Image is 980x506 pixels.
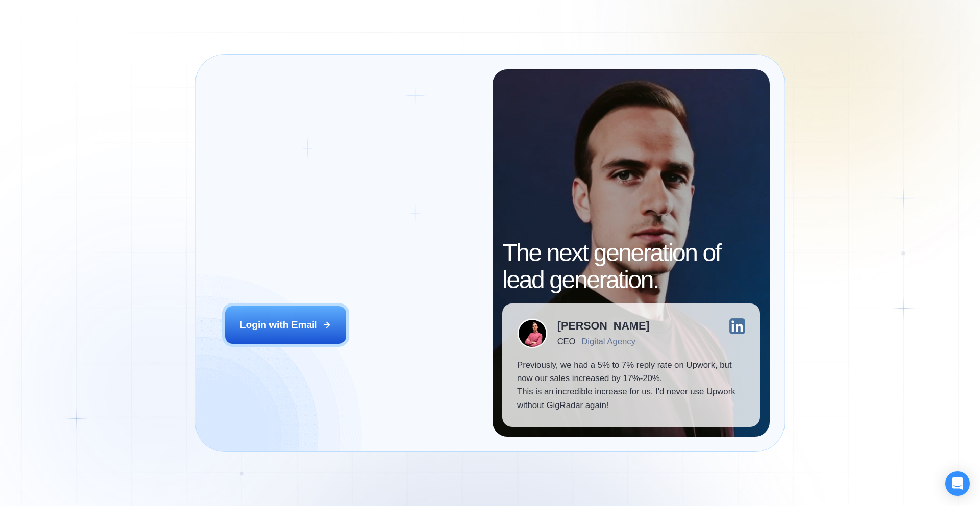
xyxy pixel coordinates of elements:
[517,359,745,413] p: Previously, we had a 5% to 7% reply rate on Upwork, but now our sales increased by 17%-20%. This ...
[557,337,575,346] div: CEO
[240,318,317,332] div: Login with Email
[502,240,760,294] h2: The next generation of lead generation.
[945,471,970,496] div: Open Intercom Messenger
[225,306,347,344] button: Login with Email
[581,337,635,346] div: Digital Agency
[557,320,650,332] div: [PERSON_NAME]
